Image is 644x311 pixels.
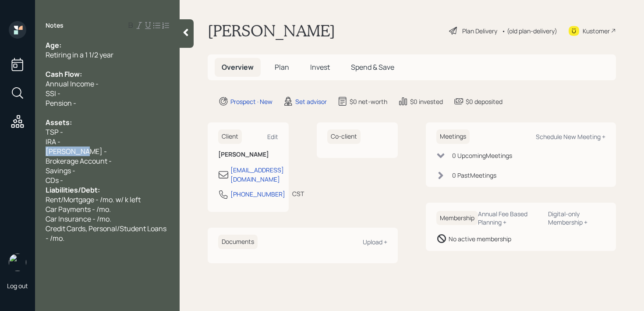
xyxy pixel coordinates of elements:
[295,97,327,106] div: Set advisor
[230,189,285,199] div: [PHONE_NUMBER]
[46,98,76,108] span: Pension -
[46,118,72,127] span: Assets:
[351,62,394,72] span: Spend & Save
[46,40,61,50] span: Age:
[452,151,512,160] div: 0 Upcoming Meeting s
[327,129,361,144] h6: Co-client
[46,137,60,147] span: IRA -
[267,132,278,141] div: Edit
[208,21,335,40] h1: [PERSON_NAME]
[462,26,497,36] div: Plan Delivery
[9,254,26,271] img: retirable_logo.png
[222,62,254,72] span: Overview
[46,21,64,30] label: Notes
[466,97,502,106] div: $0 deposited
[46,127,63,137] span: TSP -
[230,97,272,106] div: Prospect · New
[218,235,258,249] h6: Documents
[436,211,478,225] h6: Membership
[350,97,387,106] div: $0 net-worth
[449,234,511,243] div: No active membership
[502,26,557,36] div: • (old plan-delivery)
[46,156,112,166] span: Brokerage Account -
[230,165,284,184] div: [EMAIL_ADDRESS][DOMAIN_NAME]
[46,147,107,156] span: [PERSON_NAME] -
[218,151,278,158] h6: [PERSON_NAME]
[478,210,541,226] div: Annual Fee Based Planning +
[46,166,75,175] span: Savings -
[46,185,100,195] span: Liabilities/Debt:
[46,204,111,214] span: Car Payments - /mo.
[46,89,60,98] span: SSI -
[218,129,242,144] h6: Client
[46,69,82,79] span: Cash Flow:
[310,62,330,72] span: Invest
[46,79,99,89] span: Annual Income -
[548,210,605,226] div: Digital-only Membership +
[7,282,28,290] div: Log out
[275,62,289,72] span: Plan
[46,50,113,60] span: Retiring in a 1 1/2 year
[452,171,496,180] div: 0 Past Meeting s
[436,129,470,144] h6: Meetings
[292,189,304,198] div: CST
[583,26,610,36] div: Kustomer
[536,132,605,141] div: Schedule New Meeting +
[46,195,141,204] span: Rent/Mortgage - /mo. w/ k left
[410,97,443,106] div: $0 invested
[46,224,168,243] span: Credit Cards, Personal/Student Loans - /mo.
[46,175,63,185] span: CDs -
[363,238,387,246] div: Upload +
[46,214,111,224] span: Car Insurance - /mo.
